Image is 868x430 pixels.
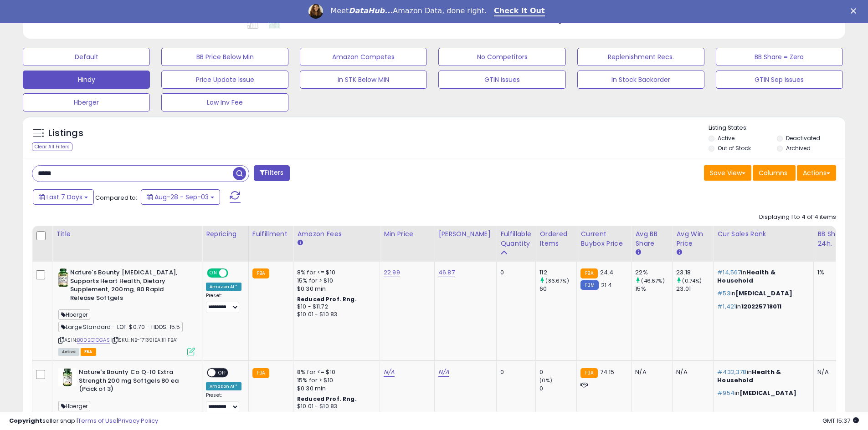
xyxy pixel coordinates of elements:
[77,336,110,344] a: B002Q1CGAS
[676,248,682,257] small: Avg Win Price.
[297,239,303,247] small: Amazon Fees.
[539,268,576,277] div: 112
[208,269,219,277] span: ON
[297,303,373,311] div: $10 - $11.72
[297,295,357,303] b: Reduced Prof. Rng.
[822,416,859,425] span: 2025-09-12 15:37 GMT
[438,71,565,89] button: GTIN Issues
[330,6,487,15] div: Meet Amazon Data, done right.
[580,368,597,378] small: FBA
[141,189,220,205] button: Aug-28 - Sep-03
[56,229,198,239] div: Title
[79,368,190,396] b: Nature's Bounty Co Q-10 Extra Strength 200 mg Softgels 80 ea (Pack of 3)
[254,165,289,181] button: Filters
[786,134,820,142] label: Deactivated
[206,392,241,413] div: Preset:
[23,48,150,66] button: Default
[539,285,576,293] div: 60
[717,268,741,277] span: #14,567
[297,368,373,376] div: 8% for <= $10
[580,229,627,248] div: Current Buybox Price
[735,289,792,298] span: [MEDICAL_DATA]
[717,229,810,239] div: Cur Sales Rank
[297,395,357,403] b: Reduced Prof. Rng.
[539,384,576,393] div: 0
[500,368,529,376] div: 0
[717,289,806,298] p: in
[682,277,702,284] small: (0.74%)
[297,285,373,293] div: $0.30 min
[308,4,323,19] img: Profile image for Georgie
[23,71,150,89] button: Hindy
[676,285,713,293] div: 23.01
[297,229,376,239] div: Amazon Fees
[95,193,137,202] span: Compared to:
[676,368,706,376] div: N/A
[676,229,709,248] div: Avg Win Price
[717,268,776,285] span: Health & Household
[494,6,545,16] a: Check It Out
[577,71,704,89] button: In Stock Backorder
[635,229,668,248] div: Avg BB Share
[635,268,672,277] div: 22%
[717,302,736,311] span: #1,421
[161,71,288,89] button: Price Update Issue
[577,48,704,66] button: Replenishment Recs.
[545,277,569,284] small: (86.67%)
[753,165,796,181] button: Columns
[58,401,90,411] span: Hberger
[797,165,836,181] button: Actions
[111,336,178,344] span: | SKU: NB-17139|EA|1|1|FBA1
[118,416,158,425] a: Privacy Policy
[70,268,181,304] b: Nature's Bounty [MEDICAL_DATA], Supports Heart Health, Dietary Supplement, 200mg, 80 Rapid Releas...
[851,8,860,14] div: Close
[718,144,751,152] label: Out of Stock
[786,144,811,152] label: Archived
[46,192,82,202] span: Last 7 Days
[716,71,843,89] button: GTIN Sep Issues
[252,368,269,378] small: FBA
[740,389,796,397] span: [MEDICAL_DATA]
[297,403,373,410] div: $10.01 - $10.83
[58,322,183,332] span: Large Standard - LOF: $0.70 - HDOS: 15.5
[635,248,641,257] small: Avg BB Share.
[384,368,395,377] a: N/A
[206,283,241,291] div: Amazon AI *
[635,368,665,376] div: N/A
[297,376,373,384] div: 15% for > $10
[580,268,597,278] small: FBA
[641,277,664,284] small: (46.67%)
[23,93,150,111] button: Hberger
[32,142,72,151] div: Clear All Filters
[252,229,289,239] div: Fulfillment
[539,368,576,376] div: 0
[718,134,734,142] label: Active
[58,309,90,320] span: Hberger
[300,48,427,66] button: Amazon Competes
[600,368,615,376] span: 74.15
[717,368,781,384] span: Health & Household
[580,280,598,290] small: FBM
[500,229,532,248] div: Fulfillable Quantity
[297,268,373,277] div: 8% for <= $10
[704,165,751,181] button: Save View
[9,417,158,425] div: seller snap | |
[58,368,77,386] img: 415MZHRRyOL._SL40_.jpg
[601,281,612,289] span: 21.4
[817,229,851,248] div: BB Share 24h.
[206,382,241,390] div: Amazon AI *
[384,268,400,277] a: 22.99
[9,416,42,425] strong: Copyright
[438,268,455,277] a: 46.87
[58,268,68,287] img: 41L06imE0LL._SL40_.jpg
[58,348,79,356] span: All listings currently available for purchase on Amazon
[161,48,288,66] button: BB Price Below Min
[252,268,269,278] small: FBA
[759,213,836,222] div: Displaying 1 to 4 of 4 items
[635,285,672,293] div: 15%
[58,268,195,354] div: ASIN:
[500,268,529,277] div: 0
[297,277,373,285] div: 15% for > $10
[817,268,847,277] div: 1%
[81,348,96,356] span: FBA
